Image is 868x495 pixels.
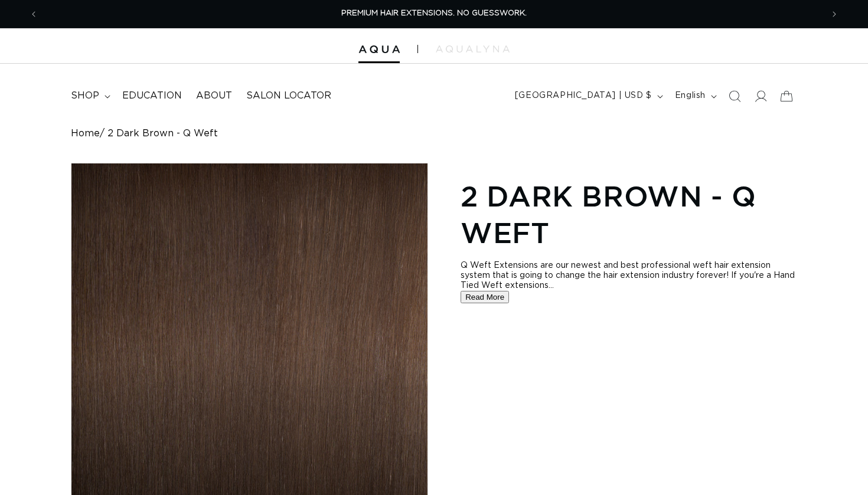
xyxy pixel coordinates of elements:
[821,3,847,25] button: Next announcement
[107,128,218,139] span: 2 Dark Brown - Q Weft
[461,291,509,303] button: Read More
[189,83,239,109] a: About
[122,90,182,102] span: Education
[675,90,706,102] span: English
[71,128,100,139] a: Home
[239,83,338,109] a: Salon Locator
[436,45,510,53] img: aqualyna.com
[515,90,652,102] span: [GEOGRAPHIC_DATA] | USD $
[71,128,797,139] nav: breadcrumbs
[668,85,722,107] button: English
[196,90,232,102] span: About
[508,85,668,107] button: [GEOGRAPHIC_DATA] | USD $
[358,45,400,54] img: Aqua Hair Extensions
[722,83,748,109] summary: Search
[64,83,115,109] summary: shop
[21,3,47,25] button: Previous announcement
[461,178,797,251] h1: 2 Dark Brown - Q Weft
[341,9,527,17] span: PREMIUM HAIR EXTENSIONS. NO GUESSWORK.
[246,90,331,102] span: Salon Locator
[115,83,189,109] a: Education
[71,90,99,102] span: shop
[461,261,797,291] div: Q Weft Extensions are our newest and best professional weft hair extension system that is going t...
